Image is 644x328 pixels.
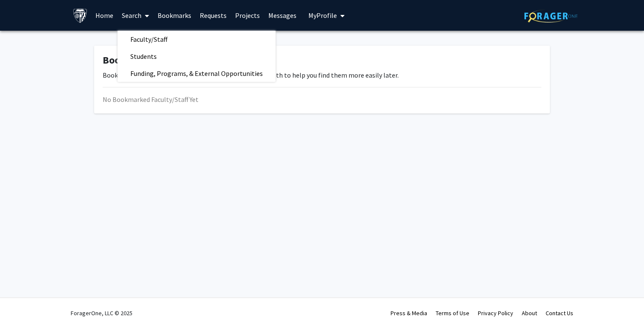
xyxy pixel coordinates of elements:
iframe: Chat [6,290,36,322]
span: Funding, Programs, & External Opportunities [118,65,276,82]
a: Faculty/Staff [118,33,276,46]
a: Funding, Programs, & External Opportunities [118,67,276,80]
a: Students [118,50,276,63]
span: Students [118,48,170,65]
span: Faculty/Staff [118,31,180,48]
